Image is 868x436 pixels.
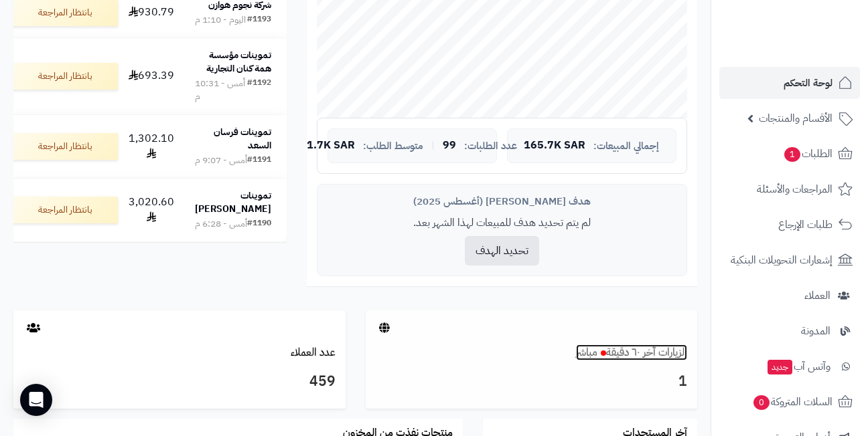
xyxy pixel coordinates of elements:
span: السلات المتروكة [752,393,833,411]
td: 1,302.10 [123,115,179,178]
span: 165.7K SAR [524,140,585,152]
div: #1191 [247,154,271,167]
button: تحديد الهدف [465,236,539,265]
a: السلات المتروكة0 [719,386,860,418]
span: 1 [784,147,800,162]
a: المدونة [719,315,860,347]
span: المدونة [801,322,830,340]
a: الطلبات1 [719,138,860,170]
small: مباشر [576,344,597,360]
div: هدف [PERSON_NAME] (أغسطس 2025) [328,195,676,209]
a: إشعارات التحويلات البنكية [719,244,860,276]
a: عدد العملاء [291,344,336,360]
div: #1193 [247,13,271,27]
div: #1192 [247,77,271,104]
span: 99 [443,140,456,152]
span: لوحة التحكم [784,74,833,92]
span: | [431,140,435,150]
span: جديد [768,360,792,374]
span: عدد الطلبات: [464,140,517,152]
p: لم يتم تحديد هدف للمبيعات لهذا الشهر بعد. [328,215,676,231]
strong: تموينات [PERSON_NAME] [195,189,271,216]
span: 0 [753,395,770,411]
div: بانتظار المراجعة [11,63,118,90]
img: logo-2.png [777,27,855,56]
a: لوحة التحكم [719,67,860,99]
span: العملاء [804,286,830,305]
span: إشعارات التحويلات البنكية [731,251,833,269]
a: العملاء [719,280,860,312]
div: Open Intercom Messenger [20,384,52,416]
div: أمس - 6:28 م [195,217,247,231]
span: طلبات الإرجاع [778,215,833,234]
strong: تموينات فرسان السعد [214,125,271,152]
a: طلبات الإرجاع [719,209,860,241]
span: متوسط الطلب: [363,140,423,152]
div: بانتظار المراجعة [11,133,118,160]
span: إجمالي المبيعات: [593,140,659,152]
a: المراجعات والأسئلة [719,173,860,205]
span: الأقسام والمنتجات [759,109,833,128]
div: اليوم - 1:10 م [195,13,246,27]
span: وآتس آب [766,357,830,376]
div: بانتظار المراجعة [11,197,118,223]
div: أمس - 9:07 م [195,154,247,167]
span: المراجعات والأسئلة [757,180,833,199]
td: 693.39 [123,38,179,114]
div: #1190 [247,217,271,231]
h3: 1 [376,370,688,393]
td: 3,020.60 [123,179,179,241]
a: وآتس آبجديد [719,350,860,383]
span: 1.7K SAR [307,140,355,152]
span: الطلبات [783,144,833,163]
a: الزيارات آخر ٦٠ دقيقةمباشر [576,344,687,360]
strong: تموينات مؤسسة همة كنان التجارية [206,48,271,76]
h3: 459 [23,370,336,393]
div: أمس - 10:31 م [195,77,247,104]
